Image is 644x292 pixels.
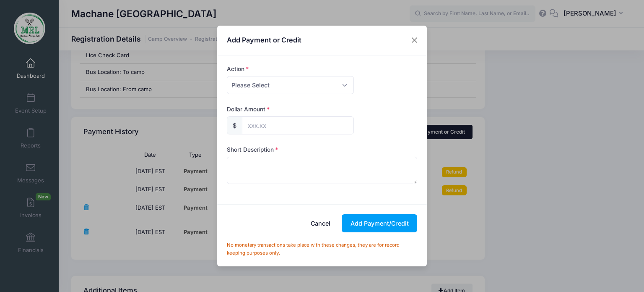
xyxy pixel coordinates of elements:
small: No monetary transactions take place with these changes, they are for record keeping purposes only. [227,242,400,256]
label: Dollar Amount [227,105,270,113]
label: Short Description [227,145,278,154]
button: Cancel [302,214,339,232]
button: Add Payment/Credit [342,214,417,232]
label: Action [227,65,249,73]
h4: Add Payment or Credit [227,35,301,45]
input: xxx.xx [242,116,354,134]
button: Close [407,33,422,48]
div: $ [227,116,242,134]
